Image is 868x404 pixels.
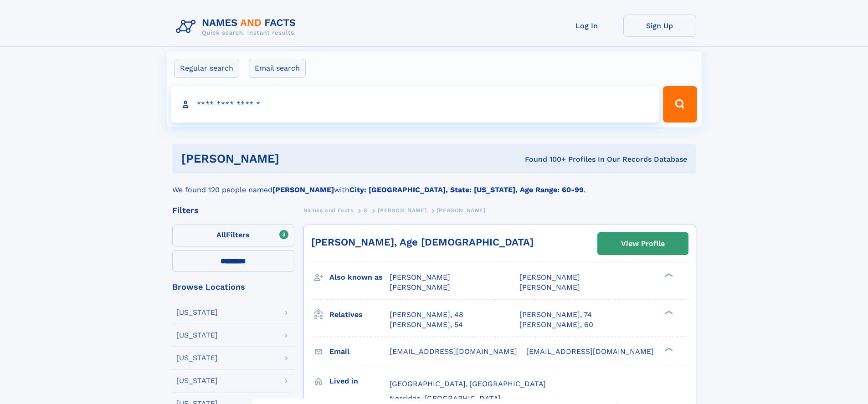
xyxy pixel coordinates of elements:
[550,15,623,37] a: Log In
[519,283,580,291] span: [PERSON_NAME]
[519,320,593,330] a: [PERSON_NAME], 60
[378,207,426,214] span: [PERSON_NAME]
[174,59,239,78] label: Regular search
[364,205,368,216] a: S
[621,233,665,254] div: View Profile
[311,236,534,248] a: [PERSON_NAME], Age [DEMOGRAPHIC_DATA]
[663,272,673,278] div: ❯
[172,206,294,215] div: Filters
[390,320,463,330] a: [PERSON_NAME], 54
[181,153,402,164] h1: [PERSON_NAME]
[526,347,654,356] span: [EMAIL_ADDRESS][DOMAIN_NAME]
[663,346,673,352] div: ❯
[172,283,294,291] div: Browse Locations
[663,86,697,123] button: Search Button
[176,309,218,316] div: [US_STATE]
[176,377,218,384] div: [US_STATE]
[172,225,294,246] label: Filters
[623,15,696,37] a: Sign Up
[172,174,696,195] div: We found 120 people named with .
[364,207,368,214] span: S
[598,233,688,255] a: View Profile
[176,354,218,362] div: [US_STATE]
[390,394,501,403] span: Norridge, [GEOGRAPHIC_DATA]
[402,154,687,164] div: Found 100+ Profiles In Our Records Database
[329,344,390,359] h3: Email
[437,207,486,214] span: [PERSON_NAME]
[390,379,546,388] span: [GEOGRAPHIC_DATA], [GEOGRAPHIC_DATA]
[171,86,659,123] input: search input
[663,309,673,315] div: ❯
[519,310,592,320] a: [PERSON_NAME], 74
[249,59,306,78] label: Email search
[176,332,218,339] div: [US_STATE]
[519,273,580,281] span: [PERSON_NAME]
[390,283,450,291] span: [PERSON_NAME]
[390,310,463,320] a: [PERSON_NAME], 48
[390,273,450,281] span: [PERSON_NAME]
[216,230,226,239] span: All
[272,185,334,194] b: [PERSON_NAME]
[172,15,303,39] img: Logo Names and Facts
[329,270,390,285] h3: Also known as
[303,205,354,216] a: Names and Facts
[378,205,426,216] a: [PERSON_NAME]
[329,373,390,389] h3: Lived in
[329,307,390,322] h3: Relatives
[349,185,584,194] b: City: [GEOGRAPHIC_DATA], State: [US_STATE], Age Range: 60-99
[390,347,517,356] span: [EMAIL_ADDRESS][DOMAIN_NAME]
